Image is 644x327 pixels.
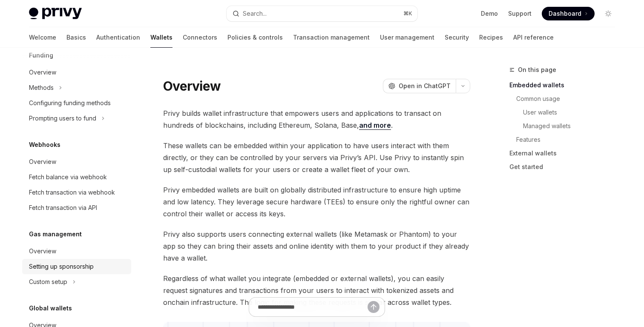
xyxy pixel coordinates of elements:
button: Toggle Prompting users to fund section [22,111,131,126]
div: Search... [243,9,267,19]
a: Welcome [29,27,56,48]
div: Setting up sponsorship [29,261,94,272]
div: Fetch transaction via webhook [29,187,115,198]
button: Toggle Custom setup section [22,274,131,290]
a: Get started [509,160,622,174]
button: Send message [368,301,379,313]
h5: Gas management [29,229,82,239]
a: Wallets [150,27,172,48]
a: Security [445,27,469,48]
a: User management [380,27,434,48]
div: Configuring funding methods [29,98,111,108]
a: Policies & controls [227,27,283,48]
a: Overview [22,244,131,259]
div: Overview [29,67,56,77]
a: Support [508,9,532,18]
a: User wallets [509,106,622,119]
h5: Global wallets [29,303,72,313]
button: Open in ChatGPT [383,79,456,93]
button: Open search [227,6,417,21]
a: API reference [513,27,554,48]
div: Custom setup [29,277,67,287]
div: Methods [29,83,54,93]
button: Toggle Methods section [22,80,131,95]
a: Fetch transaction via API [22,200,131,215]
div: Prompting users to fund [29,113,96,123]
span: Privy embedded wallets are built on globally distributed infrastructure to ensure high uptime and... [163,184,470,220]
div: Fetch balance via webhook [29,172,107,182]
h1: Overview [163,78,221,94]
a: Connectors [183,27,217,48]
a: and more [359,121,391,130]
button: Toggle dark mode [601,7,615,20]
a: Overview [22,154,131,169]
h5: Webhooks [29,140,60,150]
img: light logo [29,8,82,20]
span: Privy builds wallet infrastructure that empowers users and applications to transact on hundreds o... [163,107,470,131]
a: Embedded wallets [509,78,622,92]
a: Setting up sponsorship [22,259,131,274]
a: Basics [66,27,86,48]
div: Overview [29,246,56,256]
a: Transaction management [293,27,370,48]
a: Common usage [509,92,622,106]
a: Recipes [479,27,503,48]
a: Dashboard [542,7,595,20]
a: Features [509,133,622,146]
span: Regardless of what wallet you integrate (embedded or external wallets), you can easily request si... [163,272,470,308]
span: Dashboard [549,9,581,18]
input: Ask a question... [258,298,368,316]
div: Overview [29,157,56,167]
a: Authentication [96,27,140,48]
span: ⌘ K [403,10,412,17]
span: These wallets can be embedded within your application to have users interact with them directly, ... [163,140,470,175]
a: Configuring funding methods [22,95,131,111]
a: Demo [481,9,498,18]
a: Fetch transaction via webhook [22,185,131,200]
a: Managed wallets [509,119,622,133]
div: Fetch transaction via API [29,203,97,213]
a: Fetch balance via webhook [22,169,131,185]
a: External wallets [509,146,622,160]
span: Privy also supports users connecting external wallets (like Metamask or Phantom) to your app so t... [163,228,470,264]
span: Open in ChatGPT [399,82,451,90]
a: Overview [22,65,131,80]
span: On this page [518,65,556,75]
